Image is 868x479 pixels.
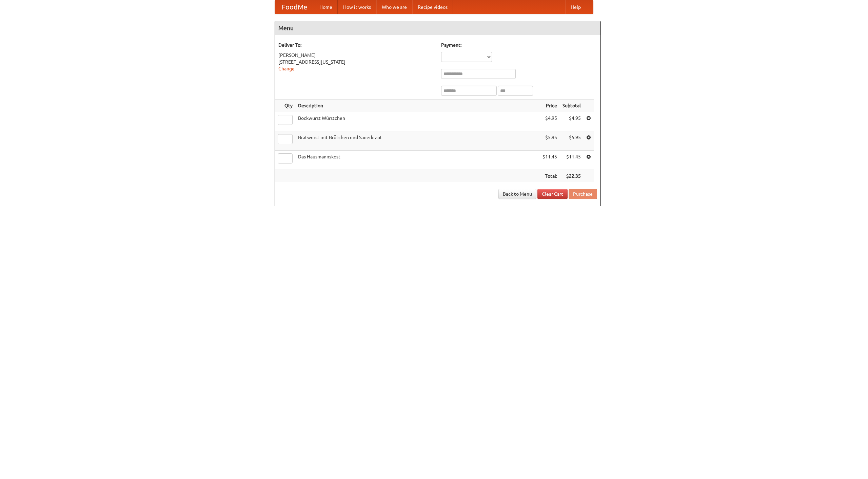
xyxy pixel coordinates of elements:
[376,0,412,14] a: Who we are
[278,66,295,71] a: Change
[295,131,540,151] td: Bratwurst mit Brötchen und Sauerkraut
[560,170,584,182] th: $22.35
[540,112,560,131] td: $4.95
[295,112,540,131] td: Bockwurst Würstchen
[569,189,597,199] button: Purchase
[565,0,586,14] a: Help
[560,131,584,151] td: $5.95
[560,100,584,112] th: Subtotal
[278,52,434,59] div: [PERSON_NAME]
[412,0,453,14] a: Recipe videos
[278,59,434,65] div: [STREET_ADDRESS][US_STATE]
[540,131,560,151] td: $5.95
[560,112,584,131] td: $4.95
[314,0,338,14] a: Home
[295,100,540,112] th: Description
[441,42,597,48] h5: Payment:
[295,151,540,170] td: Das Hausmannskost
[560,151,584,170] td: $11.45
[278,42,434,48] h5: Deliver To:
[537,189,568,199] a: Clear Cart
[275,100,295,112] th: Qty
[338,0,376,14] a: How it works
[540,151,560,170] td: $11.45
[275,0,314,14] a: FoodMe
[540,170,560,182] th: Total:
[498,189,536,199] a: Back to Menu
[540,100,560,112] th: Price
[275,21,600,35] h4: Menu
